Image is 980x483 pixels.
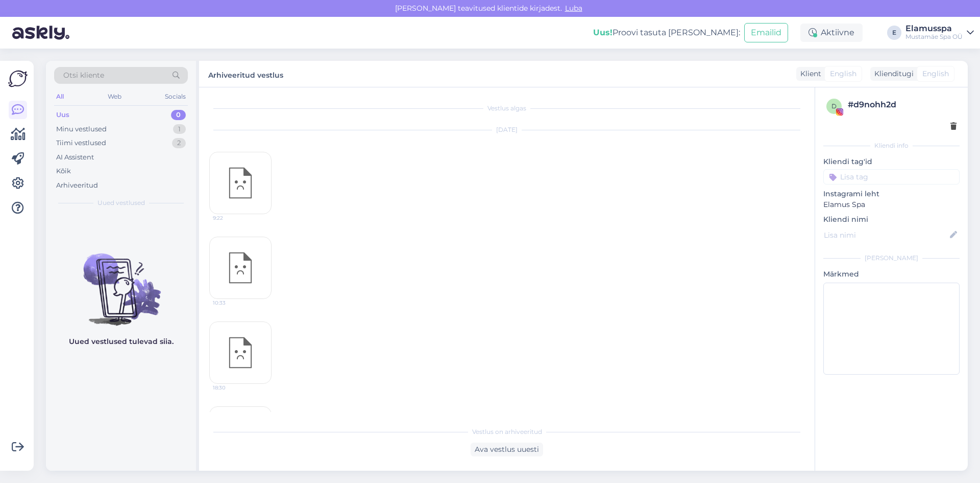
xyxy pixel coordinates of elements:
[824,229,948,241] input: Lisa nimi
[171,110,186,120] div: 0
[593,28,612,37] b: Uus!
[823,269,960,280] p: Märkmed
[471,443,543,456] div: Ava vestlus uuesti
[54,90,66,103] div: All
[823,169,960,185] input: Lisa tag
[830,68,856,79] span: English
[56,110,69,120] div: Uus
[209,125,804,134] div: [DATE]
[172,138,186,148] div: 2
[744,23,788,42] button: Emailid
[905,33,963,41] div: Mustamäe Spa OÜ
[56,124,107,134] div: Minu vestlused
[208,67,283,81] label: Arhiveeritud vestlus
[823,214,960,225] p: Kliendi nimi
[472,427,542,436] span: Vestlus on arhiveeritud
[173,124,186,134] div: 1
[796,68,821,79] div: Klient
[823,156,960,167] p: Kliendi tag'id
[56,180,98,191] div: Arhiveeritud
[46,235,196,327] img: No chats
[56,152,94,163] div: AI Assistent
[823,199,960,210] p: Elamus Spa
[163,90,188,103] div: Socials
[593,27,740,39] div: Proovi tasuta [PERSON_NAME]:
[800,24,863,42] div: Aktiivne
[56,138,106,148] div: Tiimi vestlused
[209,104,804,113] div: Vestlus algas
[905,25,963,33] div: Elamusspa
[56,166,71,176] div: Kõik
[887,26,901,40] div: E
[922,68,949,79] span: English
[831,102,837,110] span: d
[69,336,174,347] p: Uued vestlused tulevad siia.
[562,4,585,13] span: Luba
[870,68,914,79] div: Klienditugi
[63,70,104,81] span: Otsi kliente
[213,299,251,307] span: 10:33
[823,141,960,150] div: Kliendi info
[848,99,957,111] div: # d9nohh2d
[213,384,251,392] span: 18:30
[823,189,960,199] p: Instagrami leht
[8,69,28,88] img: Askly Logo
[823,254,960,263] div: [PERSON_NAME]
[106,90,124,103] div: Web
[97,198,145,208] span: Uued vestlused
[905,25,974,41] a: ElamusspaMustamäe Spa OÜ
[213,214,251,222] span: 9:22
